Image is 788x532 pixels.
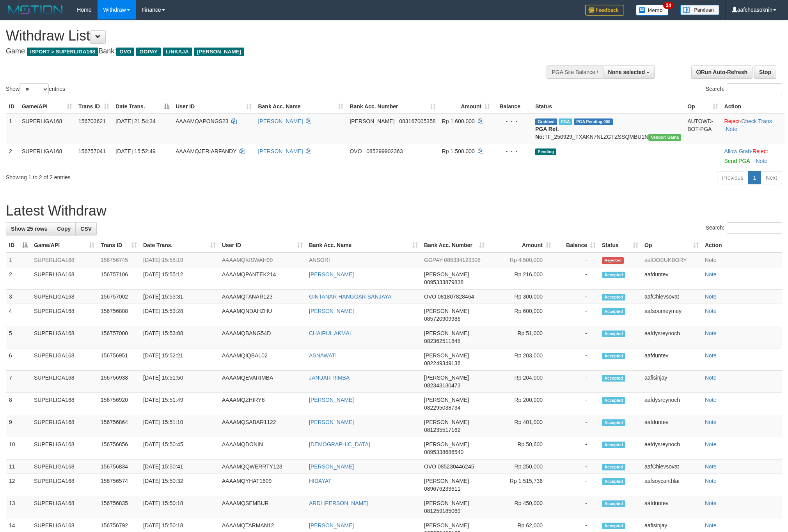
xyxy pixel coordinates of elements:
img: Feedback.jpg [585,5,624,16]
th: ID: activate to sort column descending [6,238,31,253]
th: Balance: activate to sort column ascending [554,238,599,253]
td: Rp 203,000 [488,348,554,371]
td: [DATE] 15:53:28 [140,304,219,326]
td: 156756574 [98,474,140,496]
span: OVO [424,293,436,300]
span: [PERSON_NAME] [424,441,469,447]
td: 156756864 [98,415,140,437]
a: Note [705,478,717,484]
td: - [554,474,599,496]
span: Accepted [602,478,625,485]
span: ISPORT > SUPERLIGA168 [27,48,98,56]
td: · · [721,114,784,144]
th: Date Trans.: activate to sort column descending [112,99,172,114]
span: PGA Pending [574,118,613,125]
span: Accepted [602,523,625,529]
span: Rp 1.500.000 [442,148,475,154]
a: Next [761,171,782,184]
td: 1 [6,114,19,144]
td: 10 [6,437,31,460]
td: SUPERLIGA168 [19,144,75,168]
a: Send PGA [724,158,750,164]
td: 156756835 [98,496,140,518]
th: Bank Acc. Name: activate to sort column ascending [255,99,346,114]
td: [DATE] 15:55:12 [140,267,219,290]
img: panduan.png [680,5,719,15]
span: [DATE] 21:54:34 [115,118,155,124]
td: [DATE] 15:53:31 [140,290,219,304]
td: AAAAMQPANTEK214 [219,267,306,290]
a: ARDI [PERSON_NAME] [309,500,368,506]
td: aafsoycanthlai [641,474,702,496]
td: - [554,393,599,415]
span: Accepted [602,272,625,278]
td: AAAAMQZHIRY6 [219,393,306,415]
td: [DATE] 15:50:18 [140,496,219,518]
span: OVO [424,463,436,470]
span: Rp 1.600.000 [442,118,475,124]
a: Stop [754,65,776,79]
td: · [721,144,784,168]
a: Show 25 rows [6,222,52,235]
span: Vendor URL: https://trx31.1velocity.biz [648,134,681,141]
td: 2 [6,267,31,290]
td: [DATE] 15:50:45 [140,437,219,460]
a: [PERSON_NAME] [309,271,354,277]
td: [DATE] 15:53:08 [140,326,219,348]
a: Previous [717,171,748,184]
a: Copy [52,222,76,235]
a: [PERSON_NAME] [309,308,354,314]
a: [PERSON_NAME] [309,419,354,425]
input: Search: [727,222,782,234]
a: Check Trans [741,118,772,124]
td: aafduntev [641,415,702,437]
td: Rp 401,000 [488,415,554,437]
span: Accepted [602,464,625,470]
span: Accepted [602,397,625,404]
a: [DEMOGRAPHIC_DATA] [309,441,370,447]
span: [PERSON_NAME] [424,478,469,484]
td: [DATE] 15:52:21 [140,348,219,371]
h1: Withdraw List [6,28,518,44]
a: [PERSON_NAME] [309,522,354,528]
td: [DATE] 15:51:49 [140,393,219,415]
td: AAAAMQKISWAH99 [219,253,306,267]
span: Copy 082295038734 to clipboard [424,405,460,411]
a: CHAIRUL AKMAL [309,330,353,336]
td: TF_250929_TXAKN7NLZGTZSSQMBU1N [532,114,684,144]
span: Copy 085230446245 to clipboard [438,463,474,470]
td: SUPERLIGA168 [31,496,98,518]
span: Copy 085334123308 to clipboard [444,257,480,263]
td: - [554,437,599,460]
td: Rp 1,515,736 [488,474,554,496]
td: AAAAMQSABAR1122 [219,415,306,437]
th: Trans ID: activate to sort column ascending [75,99,112,114]
th: User ID: activate to sort column ascending [172,99,255,114]
span: Copy 085720909986 to clipboard [424,316,460,322]
td: aafduntev [641,348,702,371]
span: Accepted [602,375,625,382]
td: - [554,496,599,518]
span: · [724,148,753,154]
a: Reject [753,148,768,154]
th: Game/API: activate to sort column ascending [31,238,98,253]
th: Amount: activate to sort column ascending [488,238,554,253]
a: Note [705,330,717,336]
td: 156756745 [98,253,140,267]
td: 11 [6,460,31,474]
td: SUPERLIGA168 [31,415,98,437]
span: Copy 082249349136 to clipboard [424,360,460,366]
td: 4 [6,304,31,326]
th: Bank Acc. Number: activate to sort column ascending [421,238,488,253]
td: SUPERLIGA168 [31,348,98,371]
td: 156757106 [98,267,140,290]
td: aafDOEUKBORY [641,253,702,267]
td: AAAAMQSEMBUR [219,496,306,518]
label: Search: [706,222,782,234]
div: - - - [496,117,529,125]
td: Rp 216,000 [488,267,554,290]
td: AAAAMQIQBAL02 [219,348,306,371]
td: 7 [6,371,31,393]
a: 1 [748,171,761,184]
td: SUPERLIGA168 [31,253,98,267]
